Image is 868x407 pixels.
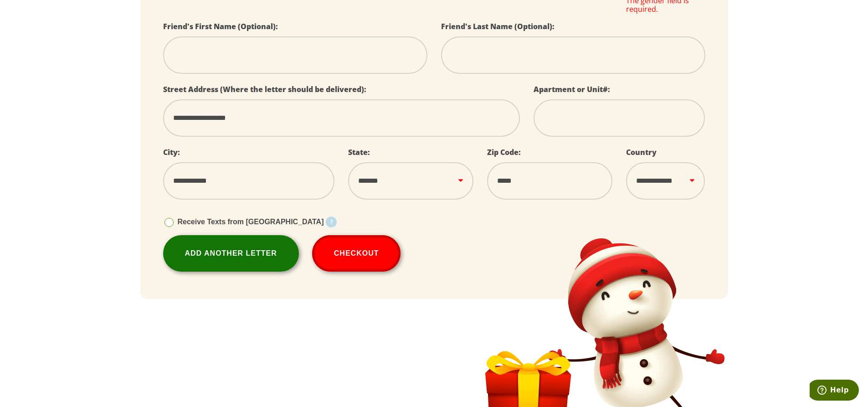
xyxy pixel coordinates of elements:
label: Country [626,147,657,157]
button: Checkout [312,235,401,272]
label: Zip Code: [487,147,521,157]
span: Receive Texts from [GEOGRAPHIC_DATA] [178,218,324,226]
label: Friend's Last Name (Optional): [441,21,555,31]
label: Apartment or Unit#: [534,84,610,94]
label: Street Address (Where the letter should be delivered): [163,84,366,94]
iframe: Opens a widget where you can find more information [810,380,859,402]
label: City: [163,147,180,157]
label: Friend's First Name (Optional): [163,21,278,31]
label: State: [348,147,370,157]
a: Add Another Letter [163,235,299,272]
